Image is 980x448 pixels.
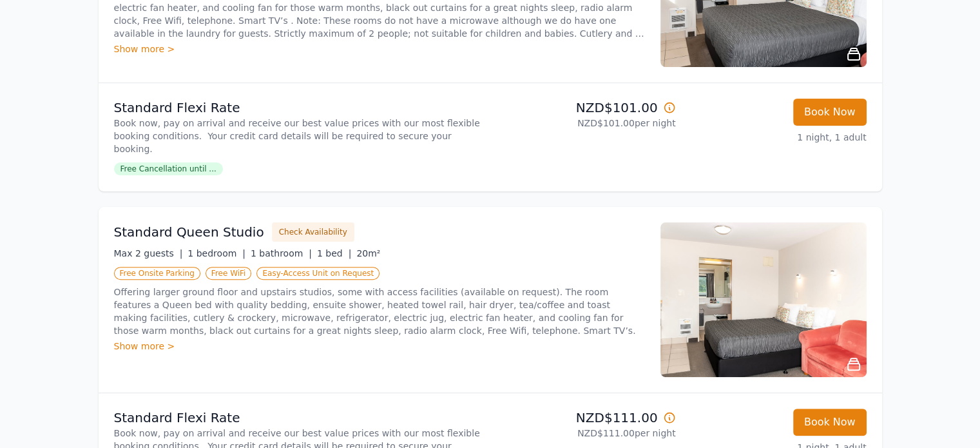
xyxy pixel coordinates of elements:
p: Book now, pay on arrival and receive our best value prices with our most flexible booking conditi... [114,117,485,155]
p: Offering larger ground floor and upstairs studios, some with access facilities (available on requ... [114,286,645,337]
p: NZD$111.00 per night [495,427,676,440]
p: Standard Flexi Rate [114,409,485,427]
span: 1 bathroom | [251,248,312,258]
span: Max 2 guests | [114,248,183,258]
p: NZD$111.00 [495,409,676,427]
span: Free WiFi [206,267,252,280]
p: NZD$101.00 [495,99,676,117]
button: Book Now [793,409,867,436]
div: Show more > [114,340,645,353]
span: 20m² [356,248,380,258]
span: 1 bedroom | [187,248,245,258]
p: Standard Flexi Rate [114,99,485,117]
p: 1 night, 1 adult [686,131,867,144]
span: Free Cancellation until ... [114,162,223,175]
p: NZD$101.00 per night [495,117,676,130]
button: Book Now [793,99,867,126]
button: Check Availability [272,222,354,242]
span: 1 bed | [317,248,351,258]
h3: Standard Queen Studio [114,223,264,241]
span: Free Onsite Parking [114,267,200,280]
div: Show more > [114,43,645,55]
span: Easy-Access Unit on Request [256,267,380,280]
